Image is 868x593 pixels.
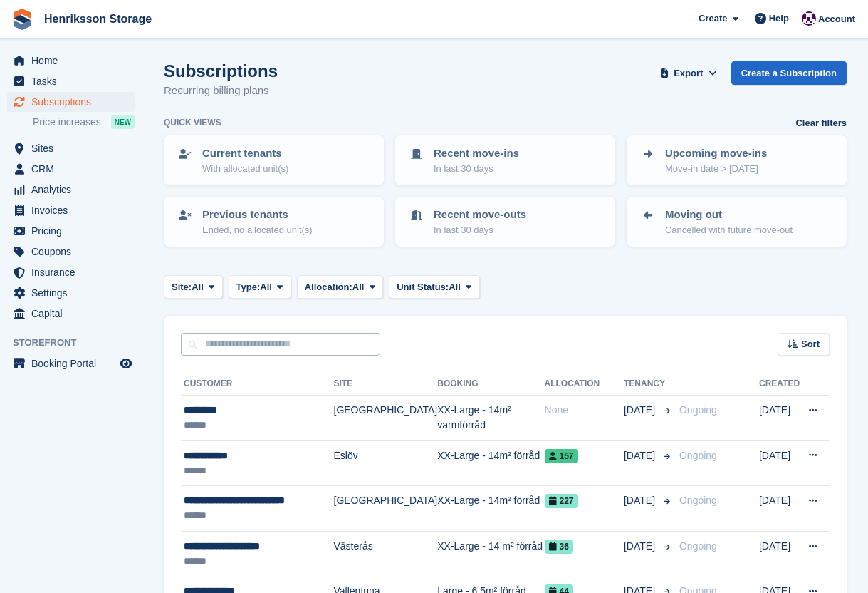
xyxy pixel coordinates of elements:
a: Current tenants With allocated unit(s) [165,137,382,184]
span: 36 [545,540,573,554]
a: menu [7,221,135,241]
td: [DATE] [759,486,800,532]
button: Export [657,61,720,85]
a: menu [7,71,135,91]
a: menu [7,262,135,282]
span: Create [699,11,727,26]
span: Account [818,12,855,26]
span: Price increases [33,115,101,129]
span: Sites [31,138,117,158]
p: Recent move-ins [434,145,519,162]
span: Ongoing [679,404,717,416]
p: Current tenants [202,145,288,162]
a: Previous tenants Ended, no allocated unit(s) [165,198,382,245]
h6: Quick views [164,116,221,129]
span: Unit Status: [397,280,449,294]
span: Capital [31,304,117,324]
a: menu [7,242,135,262]
th: Booking [437,373,544,396]
a: Recent move-outs In last 30 days [397,198,614,245]
span: All [352,280,365,294]
span: All [192,280,204,294]
span: Pricing [31,221,117,241]
span: All [260,280,272,294]
a: menu [7,92,135,112]
span: Sort [801,337,820,351]
a: menu [7,283,135,303]
th: Tenancy [624,373,674,396]
a: menu [7,354,135,373]
img: stora-icon-8386f47178a22dfd0bd8f6a31ec36ba5ce8667c1dd55bd0f319d3a0aa187defe.svg [11,9,33,30]
span: Home [31,51,117,71]
th: Customer [181,373,334,396]
td: Eslöv [334,440,438,486]
span: Type: [236,280,261,294]
button: Site: All [164,275,223,299]
a: Price increases NEW [33,114,135,130]
a: menu [7,304,135,324]
span: Insurance [31,262,117,282]
td: [GEOGRAPHIC_DATA] [334,486,438,532]
span: Ongoing [679,495,717,506]
a: menu [7,180,135,200]
span: Settings [31,283,117,303]
p: Recurring billing plans [164,83,278,99]
span: 227 [545,494,578,508]
td: XX-Large - 14m² varmförråd [437,396,544,441]
span: Site: [172,280,192,294]
td: [DATE] [759,440,800,486]
a: Moving out Cancelled with future move-out [628,198,845,245]
span: Booking Portal [31,354,117,373]
td: XX-Large - 14 m² förråd [437,531,544,577]
span: Tasks [31,71,117,91]
a: Clear filters [795,116,847,130]
span: Coupons [31,242,117,262]
span: 157 [545,449,578,463]
a: menu [7,51,135,71]
p: Recent move-outs [434,207,526,223]
span: Subscriptions [31,92,117,112]
span: Analytics [31,180,117,200]
p: Upcoming move-ins [665,145,767,162]
span: Invoices [31,200,117,220]
span: Export [674,66,703,81]
td: XX-Large - 14m² förråd [437,440,544,486]
a: Create a Subscription [731,61,847,85]
span: Storefront [13,336,142,350]
p: Move-in date > [DATE] [665,162,767,176]
td: Västerås [334,531,438,577]
a: Recent move-ins In last 30 days [397,137,614,184]
td: XX-Large - 14m² förråd [437,486,544,532]
div: NEW [111,115,135,129]
span: Ongoing [679,450,717,461]
button: Type: All [229,275,291,299]
span: [DATE] [624,448,658,463]
span: [DATE] [624,539,658,554]
p: Previous tenants [202,207,313,223]
a: Henriksson Storage [38,7,157,31]
h1: Subscriptions [164,61,278,81]
span: Ongoing [679,540,717,552]
a: menu [7,159,135,179]
p: In last 30 days [434,223,526,237]
a: Upcoming move-ins Move-in date > [DATE] [628,137,845,184]
p: Cancelled with future move-out [665,223,793,237]
td: [DATE] [759,396,800,441]
span: Allocation: [305,280,352,294]
button: Unit Status: All [389,275,479,299]
span: CRM [31,159,117,179]
p: Moving out [665,207,793,223]
p: In last 30 days [434,162,519,176]
a: Preview store [117,355,135,372]
th: Created [759,373,800,396]
span: [DATE] [624,403,658,418]
th: Allocation [545,373,624,396]
span: [DATE] [624,493,658,508]
p: With allocated unit(s) [202,162,288,176]
button: Allocation: All [297,275,384,299]
p: Ended, no allocated unit(s) [202,223,313,237]
a: menu [7,138,135,158]
span: Help [769,11,789,26]
div: None [545,403,624,418]
td: [GEOGRAPHIC_DATA] [334,396,438,441]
